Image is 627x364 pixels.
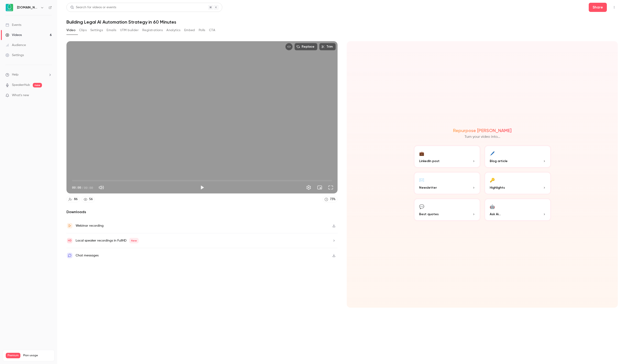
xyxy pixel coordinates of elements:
span: What's new [12,93,29,98]
img: Avokaado.io [6,4,13,11]
span: 00:00 [72,185,81,190]
button: Turn on miniplayer [315,183,324,192]
a: 86 [66,196,80,202]
div: ✉️ [419,176,424,183]
span: 00:00 [84,185,93,190]
div: Audience [5,43,26,47]
span: Ask Ai... [490,212,501,217]
button: Clips [79,27,87,34]
div: Search for videos or events [70,5,116,10]
span: Highlights [490,185,505,190]
h2: Downloads [66,209,338,215]
span: LinkedIn post [419,159,440,163]
span: Best quotes [419,212,439,217]
div: 💬 [419,203,424,210]
div: 56 [89,197,93,202]
button: Embed [184,27,195,34]
button: 🖊️Blog article [484,145,551,168]
button: 💬Best quotes [414,198,481,221]
button: Emails [107,27,116,34]
button: Registrations [142,27,163,34]
button: Full screen [326,183,335,192]
span: Help [12,72,19,77]
button: Trim [319,43,336,50]
p: Turn your video into... [465,134,500,140]
div: Events [5,23,21,27]
span: New [129,238,139,243]
h1: Building Legal AI Automation Strategy in 60 Minutes [66,19,618,25]
span: / [82,185,83,190]
span: Blog article [490,159,508,163]
button: Video [66,27,75,34]
button: Share [589,3,607,12]
button: 🔑Highlights [484,172,551,195]
button: CTA [209,27,215,34]
span: new [33,83,42,87]
button: Settings [304,183,313,192]
a: 56 [82,196,95,202]
span: Plan usage [23,354,52,357]
button: ✉️Newsletter [414,172,481,195]
button: Top Bar Actions [610,4,618,11]
div: Settings [5,53,24,57]
button: Embed video [285,43,293,50]
div: Videos [5,33,22,37]
li: help-dropdown-opener [5,72,52,77]
div: Local speaker recordings in FullHD [76,238,139,243]
div: 73 % [330,197,335,202]
a: 73% [322,196,338,202]
button: 🤖Ask Ai... [484,198,551,221]
button: Replace [294,43,317,50]
div: 🤖 [490,203,495,210]
button: 💼LinkedIn post [414,145,481,168]
div: 🖊️ [490,150,495,157]
div: 86 [74,197,78,202]
div: 🔑 [490,176,495,183]
h2: Repurpose [PERSON_NAME] [453,128,511,133]
button: UTM builder [120,27,139,34]
span: Newsletter [419,185,437,190]
button: Polls [199,27,205,34]
h6: [DOMAIN_NAME] [17,5,38,10]
div: Webinar recording [76,223,104,228]
div: 00:00 [72,185,93,190]
button: Play [198,183,207,192]
span: Premium [6,353,20,358]
button: Mute [97,183,106,192]
a: SpeakerHub [12,83,30,87]
button: Settings [90,27,103,34]
button: Analytics [166,27,181,34]
div: 💼 [419,150,424,157]
div: Chat messages [76,253,99,258]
